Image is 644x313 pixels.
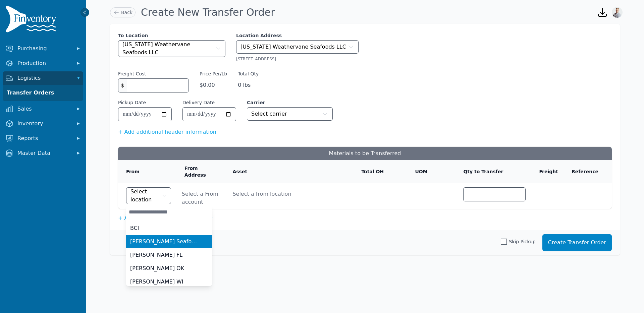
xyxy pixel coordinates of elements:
[141,6,275,18] h1: Create New Transfer Order
[563,160,604,183] th: Reference
[118,128,216,136] button: + Add additional header information
[3,102,83,116] button: Sales
[236,40,359,54] button: [US_STATE] Weathervane Seafoods LLC
[232,186,348,198] span: Select a from location
[4,86,82,100] a: Transfer Orders
[182,99,215,106] label: Delivery Date
[122,41,214,57] span: [US_STATE] Weathervane Seafoods LLC
[238,70,259,77] label: Total Qty
[3,146,83,160] button: Master Data
[118,79,127,92] span: $
[126,187,171,204] button: Select location
[17,105,71,113] span: Sales
[509,238,535,245] span: Skip Pickup
[3,117,83,130] button: Inventory
[531,160,563,183] th: Freight
[17,120,71,128] span: Inventory
[251,110,287,118] span: Select carrier
[118,70,146,77] label: Freight Cost
[176,160,225,183] th: From Address
[3,57,83,70] button: Production
[118,147,612,160] h3: Materials to be Transferred
[17,45,71,53] span: Purchasing
[238,81,259,89] span: 0 lbs
[3,132,83,145] button: Reports
[182,190,219,206] span: Select a From account
[455,160,531,183] th: Qty to Transfer
[407,160,455,183] th: UOM
[612,7,623,18] img: Joshua Benton
[236,56,359,62] div: [STREET_ADDRESS]
[17,134,71,142] span: Reports
[118,40,225,57] button: [US_STATE] Weathervane Seafoods LLC
[236,32,359,39] label: Location Address
[353,160,407,183] th: Total OH
[3,42,83,55] button: Purchasing
[110,7,136,17] a: Back
[17,59,71,67] span: Production
[200,81,227,89] span: $0.00
[3,71,83,85] button: Logistics
[224,160,353,183] th: Asset
[130,188,160,204] span: Select location
[17,149,71,157] span: Master Data
[118,160,176,183] th: From
[118,32,225,39] label: To Location
[17,74,71,82] span: Logistics
[5,5,59,35] img: Finventory
[247,99,333,106] label: Carrier
[247,107,333,121] button: Select carrier
[118,99,146,106] label: Pickup Date
[118,214,213,222] button: + Add Additional Assets to Transfer
[200,70,227,77] label: Price Per/Lb
[240,43,346,51] span: [US_STATE] Weathervane Seafoods LLC
[126,205,212,219] input: Select location
[542,234,612,251] button: Create Transfer Order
